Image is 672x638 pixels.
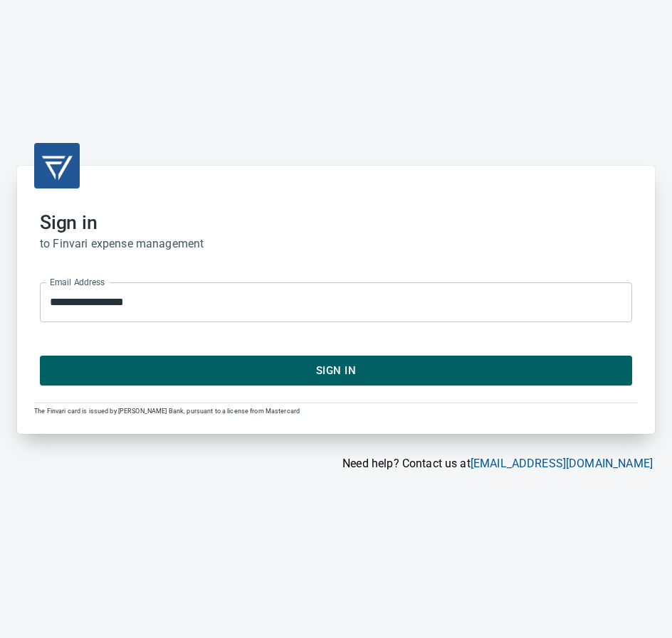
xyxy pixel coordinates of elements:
[471,457,653,470] a: [EMAIL_ADDRESS][DOMAIN_NAME]
[40,149,74,183] img: transparent_logo.png
[56,361,616,380] span: Sign In
[40,211,632,234] h2: Sign in
[40,356,632,386] button: Sign In
[40,234,632,254] h6: to Finvari expense management
[34,408,300,415] span: The Finvari card is issued by [PERSON_NAME] Bank, pursuant to a license from Mastercard
[17,455,653,472] p: Need help? Contact us at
